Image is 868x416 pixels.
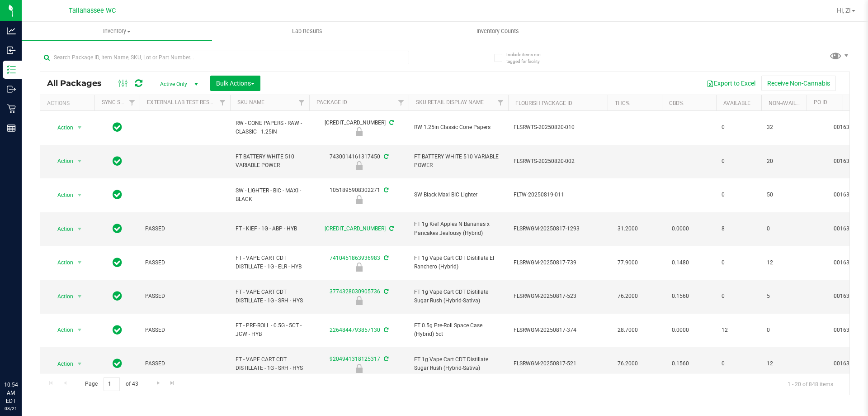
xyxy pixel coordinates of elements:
[280,27,335,35] span: Lab Results
[493,95,508,110] a: Filter
[166,377,179,389] a: Go to the last page
[74,189,85,201] span: select
[330,356,380,362] a: 9204941318125317
[514,292,602,301] span: FLSRWGM-20250817-523
[613,290,642,303] span: 76.2000
[113,222,122,235] span: In Sync
[308,119,410,136] div: [CREDIT_CARD_NUMBER]
[382,288,388,295] span: Sync from Compliance System
[414,254,503,271] span: FT 1g Vape Cart CDT Distillate El Ranchero (Hybrid)
[113,290,122,302] span: In Sync
[145,225,225,233] span: PASSED
[515,100,572,106] a: Flourish Package ID
[49,358,74,370] span: Action
[834,158,859,164] a: 00163487
[613,357,642,370] span: 76.2000
[722,225,756,233] span: 8
[414,321,503,339] span: FT 0.5g Pre-Roll Space Case (Hybrid) 5ct
[74,324,85,336] span: select
[236,321,304,339] span: FT - PRE-ROLL - 0.5G - 5CT - JCW - HYB
[49,223,74,235] span: Action
[613,324,642,337] span: 28.7000
[74,290,85,303] span: select
[506,51,552,65] span: Include items not tagged for facility
[414,123,503,132] span: RW 1.25in Classic Cone Papers
[701,76,761,91] button: Export to Excel
[4,381,18,405] p: 10:54 AM EDT
[236,119,304,136] span: RW - CONE PAPERS - RAW - CLASSIC - 1.25IN
[767,225,801,233] span: 0
[514,326,602,335] span: FLSRWGM-20250817-374
[49,290,74,303] span: Action
[382,327,388,333] span: Sync from Compliance System
[49,155,74,167] span: Action
[104,377,120,391] input: 1
[613,256,642,269] span: 77.9000
[767,359,801,368] span: 12
[212,22,402,41] a: Lab Results
[402,22,593,41] a: Inventory Counts
[722,191,756,199] span: 0
[77,377,146,391] span: Page of 43
[40,51,409,64] input: Search Package ID, Item Name, SKU, Lot or Part Number...
[382,356,388,362] span: Sync from Compliance System
[834,225,859,232] a: 00163487
[102,99,137,105] a: Sync Status
[308,296,410,305] div: Newly Received
[834,191,859,198] a: 00163487
[414,288,503,305] span: FT 1g Vape Cart CDT Distillate Sugar Rush (Hybrid-Sativa)
[69,7,116,14] span: Tallahassee WC
[7,46,16,55] inline-svg: Inbound
[414,191,503,199] span: SW Black Maxi BIC Lighter
[414,153,503,170] span: FT BATTERY WHITE 510 VARIABLE POWER
[514,157,602,166] span: FLSRWTS-20250820-002
[27,342,38,353] iframe: Resource center unread badge
[74,223,85,235] span: select
[7,104,16,113] inline-svg: Retail
[514,258,602,267] span: FLSRWGM-20250817-739
[49,256,74,269] span: Action
[236,288,304,305] span: FT - VAPE CART CDT DISTILLATE - 1G - SRH - HYS
[113,188,122,201] span: In Sync
[308,186,410,204] div: 1051895908302271
[74,256,85,269] span: select
[814,99,827,105] a: PO ID
[414,220,503,237] span: FT 1g Kief Apples N Bananas x Pancakes Jealousy (Hybrid)
[615,100,630,106] a: THC%
[722,258,756,267] span: 0
[767,157,801,166] span: 20
[388,225,394,232] span: Sync from Compliance System
[113,155,122,167] span: In Sync
[7,85,16,94] inline-svg: Outbound
[394,95,409,110] a: Filter
[7,124,16,133] inline-svg: Reports
[125,95,140,110] a: Filter
[722,292,756,301] span: 0
[834,360,859,367] a: 00163487
[308,153,410,170] div: 7430014161317450
[464,27,531,35] span: Inventory Counts
[834,293,859,299] a: 00163487
[667,222,693,235] span: 0.0000
[4,405,18,412] p: 08/21
[769,100,809,106] a: Non-Available
[113,256,122,269] span: In Sync
[767,258,801,267] span: 12
[210,76,260,91] button: Bulk Actions
[147,99,218,105] a: External Lab Test Result
[236,254,304,271] span: FT - VAPE CART CDT DISTILLATE - 1G - ELR - HYB
[49,121,74,134] span: Action
[74,155,85,167] span: select
[416,99,484,105] a: Sku Retail Display Name
[414,355,503,373] span: FT 1g Vape Cart CDT Distillate Sugar Rush (Hybrid-Sativa)
[382,255,388,261] span: Sync from Compliance System
[514,225,602,233] span: FLSRWGM-20250817-1293
[669,100,684,106] a: CBD%
[237,99,264,105] a: SKU Name
[74,358,85,370] span: select
[22,27,212,35] span: Inventory
[767,292,801,301] span: 5
[236,355,304,373] span: FT - VAPE CART CDT DISTILLATE - 1G - SRH - HYS
[7,26,16,35] inline-svg: Analytics
[722,359,756,368] span: 0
